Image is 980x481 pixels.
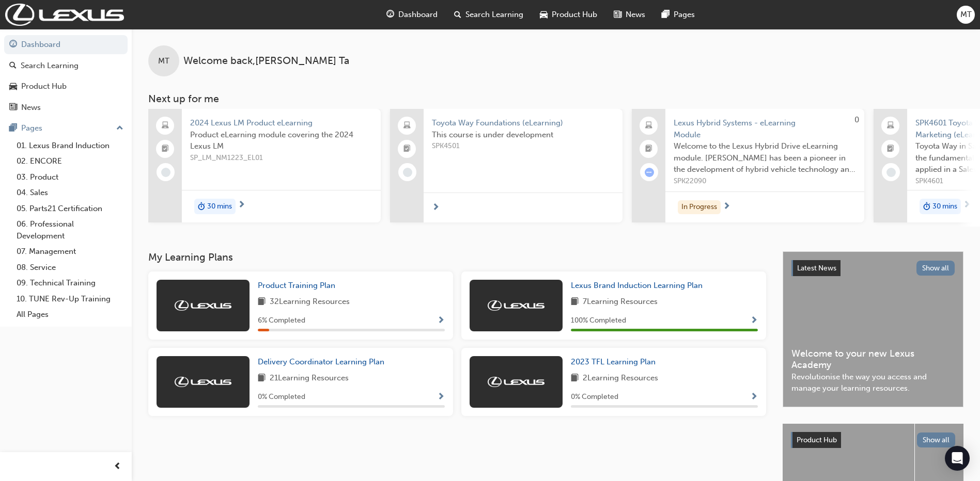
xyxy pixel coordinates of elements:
span: 100 % Completed [571,315,626,327]
div: In Progress [678,200,721,214]
span: laptop-icon [645,119,652,133]
a: 0Lexus Hybrid Systems - eLearning ModuleWelcome to the Lexus Hybrid Drive eLearning module. [PERS... [632,109,864,222]
span: next-icon [238,201,245,210]
span: laptop-icon [162,119,169,133]
span: Lexus Hybrid Systems - eLearning Module [674,117,856,140]
span: learningRecordVerb_NONE-icon [161,168,170,177]
a: Product Training Plan [258,280,339,292]
a: Product Hub [4,77,128,96]
a: Trak [5,4,124,26]
h3: Next up for me [132,93,980,105]
span: book-icon [258,372,266,385]
span: 2023 TFL Learning Plan [571,357,656,366]
a: news-iconNews [605,4,654,25]
img: Trak [175,377,231,387]
a: car-iconProduct Hub [532,4,605,25]
span: next-icon [432,203,440,213]
span: duration-icon [198,200,205,213]
span: 6 % Completed [258,315,305,327]
span: search-icon [454,8,461,21]
span: Product Hub [552,9,597,21]
button: Pages [4,119,128,138]
span: MT [960,9,972,21]
span: Pages [674,9,695,21]
span: news-icon [9,103,17,113]
h3: My Learning Plans [148,251,766,263]
span: booktick-icon [403,142,411,156]
span: book-icon [571,296,579,309]
span: Toyota Way Foundations (eLearning) [432,117,614,129]
a: News [4,98,128,117]
span: Product eLearning module covering the 2024 Lexus LM [190,129,372,152]
span: Revolutionise the way you access and manage your learning resources. [791,371,955,394]
div: Product Hub [21,81,67,92]
img: Trak [175,300,231,311]
span: MT [158,55,169,67]
span: Product Training Plan [258,281,335,290]
span: news-icon [614,8,621,21]
a: 10. TUNE Rev-Up Training [12,291,128,307]
span: booktick-icon [162,142,169,156]
a: Product HubShow all [791,432,955,448]
span: Delivery Coordinator Learning Plan [258,357,384,366]
span: Welcome back , [PERSON_NAME] Ta [183,55,349,67]
a: 05. Parts21 Certification [12,201,128,217]
a: 01. Lexus Brand Induction [12,138,128,154]
span: Show Progress [750,393,758,402]
div: Pages [21,122,42,134]
span: 0 [854,115,859,124]
span: SPK22090 [674,175,856,187]
a: search-iconSearch Learning [446,4,532,25]
a: 04. Sales [12,185,128,201]
span: 7 Learning Resources [583,296,658,309]
a: pages-iconPages [654,4,703,25]
span: News [626,9,645,21]
a: 09. Technical Training [12,275,128,291]
span: Show Progress [750,316,758,326]
span: Lexus Brand Induction Learning Plan [571,281,703,290]
span: next-icon [723,202,730,212]
span: 0 % Completed [258,391,305,403]
a: 2024 Lexus LM Product eLearningProduct eLearning module covering the 2024 Lexus LMSP_LM_NM1223_EL... [148,109,381,222]
div: News [21,102,41,114]
span: booktick-icon [887,142,894,156]
span: search-icon [9,61,17,71]
button: Show all [917,432,956,447]
span: pages-icon [9,124,17,133]
div: Search Learning [21,60,79,72]
span: duration-icon [923,200,930,213]
a: 02. ENCORE [12,153,128,169]
a: 08. Service [12,260,128,276]
span: Search Learning [465,9,523,21]
span: pages-icon [662,8,670,21]
a: 2023 TFL Learning Plan [571,356,660,368]
a: 07. Management [12,244,128,260]
span: prev-icon [114,460,121,473]
a: Toyota Way Foundations (eLearning)This course is under developmentSPK4501 [390,109,623,222]
span: car-icon [9,82,17,91]
a: Latest NewsShow all [791,260,955,277]
a: Delivery Coordinator Learning Plan [258,356,388,368]
span: guage-icon [386,8,394,21]
button: MT [957,6,975,24]
span: Dashboard [398,9,438,21]
button: Show all [916,261,955,276]
span: 2 Learning Resources [583,372,658,385]
a: 03. Product [12,169,128,185]
span: 30 mins [207,201,232,213]
span: Welcome to the Lexus Hybrid Drive eLearning module. [PERSON_NAME] has been a pioneer in the devel... [674,140,856,175]
span: book-icon [571,372,579,385]
div: Open Intercom Messenger [945,446,970,471]
span: SP_LM_NM1223_EL01 [190,152,372,164]
span: learningRecordVerb_ATTEMPT-icon [645,168,654,177]
button: Show Progress [750,391,758,404]
span: learningRecordVerb_NONE-icon [886,168,896,177]
span: Welcome to your new Lexus Academy [791,348,955,371]
button: Show Progress [437,314,445,327]
img: Trak [488,300,545,311]
span: car-icon [540,8,548,21]
span: Product Hub [797,436,837,444]
button: Show Progress [750,314,758,327]
span: Latest News [797,264,836,272]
